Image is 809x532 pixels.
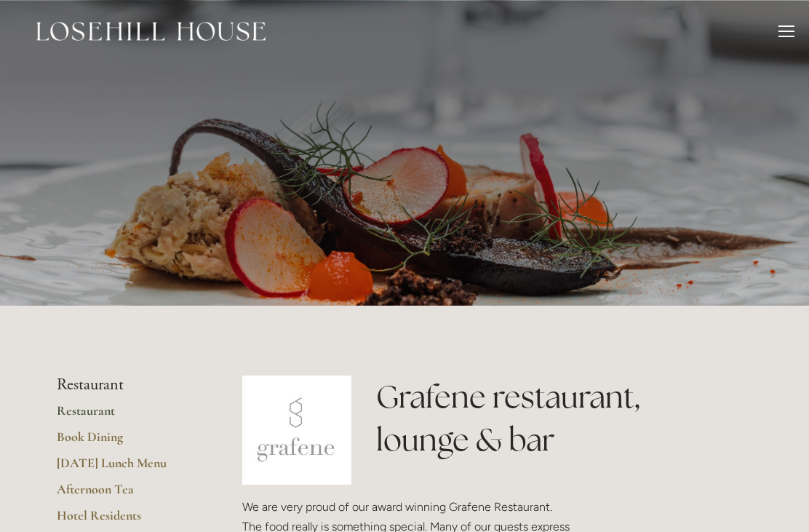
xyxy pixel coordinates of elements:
a: [DATE] Lunch Menu [57,455,196,481]
img: grafene.jpg [242,376,351,485]
h1: Grafene restaurant, lounge & bar [376,376,752,461]
a: Restaurant [57,402,196,429]
li: Restaurant [57,376,196,394]
a: Afternoon Tea [57,481,196,507]
a: Book Dining [57,429,196,455]
img: Losehill House [36,22,266,41]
